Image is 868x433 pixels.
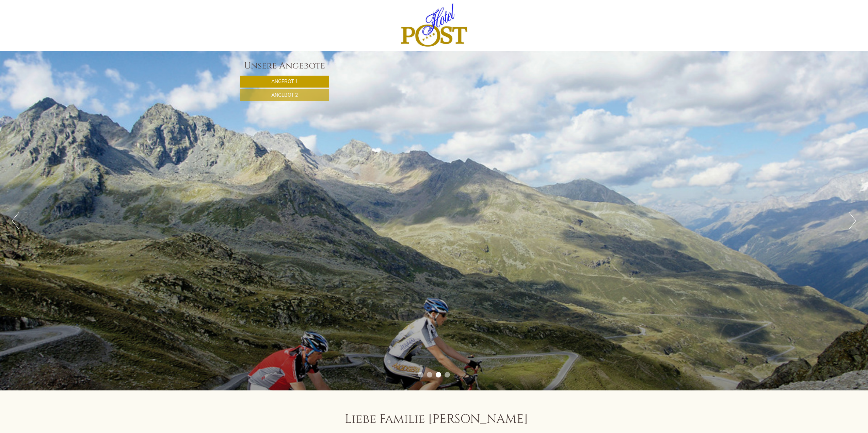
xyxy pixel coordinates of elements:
div: Unsere Angebote [240,60,329,72]
button: Previous [12,212,19,229]
span: Angebot 1 [271,78,298,84]
h1: Liebe Familie [PERSON_NAME] [345,413,528,426]
button: Next [849,212,856,229]
span: Angebot 2 [271,92,298,98]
